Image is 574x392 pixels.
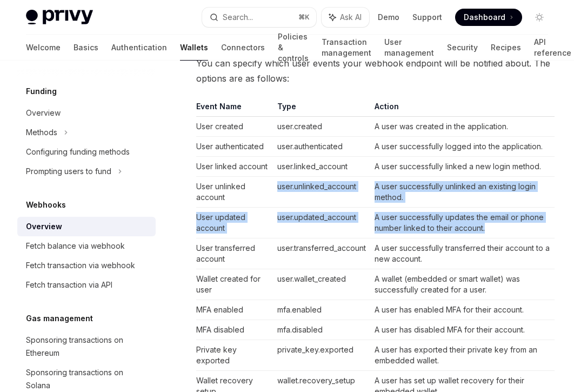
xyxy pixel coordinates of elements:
[26,334,149,360] div: Sponsoring transactions on Ethereum
[273,157,370,177] td: user.linked_account
[26,312,93,325] h5: Gas management
[278,35,309,61] a: Policies & controls
[370,238,555,269] td: A user successfully transferred their account to a new account.
[273,320,370,340] td: mfa.disabled
[26,10,93,25] img: light logo
[17,142,156,162] a: Configuring funding methods
[455,9,522,26] a: Dashboard
[370,300,555,320] td: A user has enabled MFA for their account.
[370,320,555,340] td: A user has disabled MFA for their account.
[322,35,371,61] a: Transaction management
[370,340,555,371] td: A user has exported their private key from an embedded wallet.
[26,259,135,272] div: Fetch transaction via webhook
[202,8,317,27] button: Search...⌘K
[273,137,370,157] td: user.authenticated
[196,177,273,208] td: User unlinked account
[74,35,98,61] a: Basics
[17,236,156,256] a: Fetch balance via webhook
[273,340,370,371] td: private_key.exported
[196,137,273,157] td: User authenticated
[273,269,370,300] td: user.wallet_created
[370,117,555,137] td: A user was created in the application.
[273,300,370,320] td: mfa.enabled
[26,240,125,253] div: Fetch balance via webhook
[196,157,273,177] td: User linked account
[370,269,555,300] td: A wallet (embedded or smart wallet) was successfully created for a user.
[111,35,167,61] a: Authentication
[298,13,310,22] span: ⌘ K
[17,217,156,236] a: Overview
[223,11,253,24] div: Search...
[531,9,548,26] button: Toggle dark mode
[196,269,273,300] td: Wallet created for user
[370,101,555,117] th: Action
[273,238,370,269] td: user.transferred_account
[26,85,57,98] h5: Funding
[534,35,571,61] a: API reference
[322,8,369,27] button: Ask AI
[196,101,273,117] th: Event Name
[26,107,61,119] div: Overview
[370,137,555,157] td: A user successfully logged into the application.
[384,35,434,61] a: User management
[196,208,273,238] td: User updated account
[221,35,265,61] a: Connectors
[17,103,156,123] a: Overview
[196,300,273,320] td: MFA enabled
[26,126,57,139] div: Methods
[378,12,399,23] a: Demo
[17,330,156,363] a: Sponsoring transactions on Ethereum
[26,220,62,233] div: Overview
[26,145,130,158] div: Configuring funding methods
[370,157,555,177] td: A user successfully linked a new login method.
[26,198,66,211] h5: Webhooks
[340,12,362,23] span: Ask AI
[17,275,156,295] a: Fetch transaction via API
[196,56,555,86] span: You can specify which user events your webhook endpoint will be notified about. The options are a...
[273,117,370,137] td: user.created
[180,35,208,61] a: Wallets
[273,208,370,238] td: user.updated_account
[196,340,273,371] td: Private key exported
[273,177,370,208] td: user.unlinked_account
[26,165,111,178] div: Prompting users to fund
[464,12,505,23] span: Dashboard
[26,278,112,291] div: Fetch transaction via API
[491,35,521,61] a: Recipes
[17,256,156,275] a: Fetch transaction via webhook
[370,177,555,208] td: A user successfully unlinked an existing login method.
[370,208,555,238] td: A user successfully updates the email or phone number linked to their account.
[447,35,478,61] a: Security
[26,366,149,392] div: Sponsoring transactions on Solana
[196,117,273,137] td: User created
[196,320,273,340] td: MFA disabled
[412,12,442,23] a: Support
[273,101,370,117] th: Type
[196,238,273,269] td: User transferred account
[26,35,61,61] a: Welcome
